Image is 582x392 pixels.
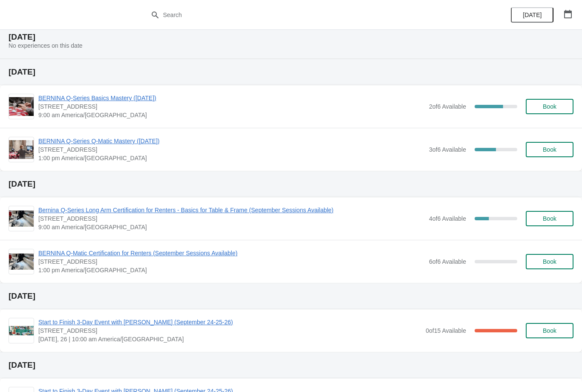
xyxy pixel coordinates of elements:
[38,318,421,326] span: Start to Finish 3-Day Event with [PERSON_NAME] (September 24-25-26)
[38,223,425,231] span: 9:00 am America/[GEOGRAPHIC_DATA]
[38,94,425,102] span: BERNINA Q-Series Basics Mastery ([DATE])
[38,111,425,119] span: 9:00 am America/[GEOGRAPHIC_DATA]
[543,146,556,153] span: Book
[38,266,425,274] span: 1:00 pm America/[GEOGRAPHIC_DATA]
[9,68,573,76] h2: [DATE]
[426,327,466,334] span: 0 of 15 Available
[9,42,83,49] span: No experiences on this date
[38,206,425,214] span: Bernina Q-Series Long Arm Certification for Renters - Basics for Table & Frame (September Session...
[9,140,34,159] img: BERNINA Q-Series Q-Matic Mastery (September 22, 2025) | 1300 Salem Rd SW, Suite 350, Rochester, M...
[9,180,573,188] h2: [DATE]
[429,146,466,153] span: 3 of 6 Available
[9,361,573,369] h2: [DATE]
[163,7,437,23] input: Search
[38,335,421,343] span: [DATE], 26 | 10:00 am America/[GEOGRAPHIC_DATA]
[526,99,573,114] button: Book
[38,326,421,335] span: [STREET_ADDRESS]
[9,33,573,41] h2: [DATE]
[38,154,425,162] span: 1:00 pm America/[GEOGRAPHIC_DATA]
[9,97,34,115] img: BERNINA Q-Series Basics Mastery (September 22, 2025) | 1300 Salem Rd SW, Suite 350, Rochester, MN...
[523,12,542,18] span: [DATE]
[543,258,556,265] span: Book
[429,258,466,265] span: 6 of 6 Available
[526,142,573,157] button: Book
[38,102,425,111] span: [STREET_ADDRESS]
[526,254,573,269] button: Book
[38,214,425,223] span: [STREET_ADDRESS]
[38,145,425,154] span: [STREET_ADDRESS]
[9,326,34,335] img: Start to Finish 3-Day Event with Nina McVeigh (September 24-25-26) | 1300 Salem Rd SW, Suite 350,...
[543,327,556,334] span: Book
[526,323,573,338] button: Book
[38,249,425,257] span: BERNINA Q-Matic Certification for Renters (September Sessions Available)
[9,292,573,300] h2: [DATE]
[429,103,466,110] span: 2 of 6 Available
[526,211,573,226] button: Book
[38,137,425,145] span: BERNINA Q-Series Q-Matic Mastery ([DATE])
[38,257,425,266] span: [STREET_ADDRESS]
[9,254,34,270] img: BERNINA Q-Matic Certification for Renters (September Sessions Available) | 1300 Salem Rd SW, Suit...
[9,210,34,227] img: Bernina Q-Series Long Arm Certification for Renters - Basics for Table & Frame (September Session...
[511,7,553,23] button: [DATE]
[543,215,556,222] span: Book
[429,215,466,222] span: 4 of 6 Available
[543,103,556,110] span: Book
